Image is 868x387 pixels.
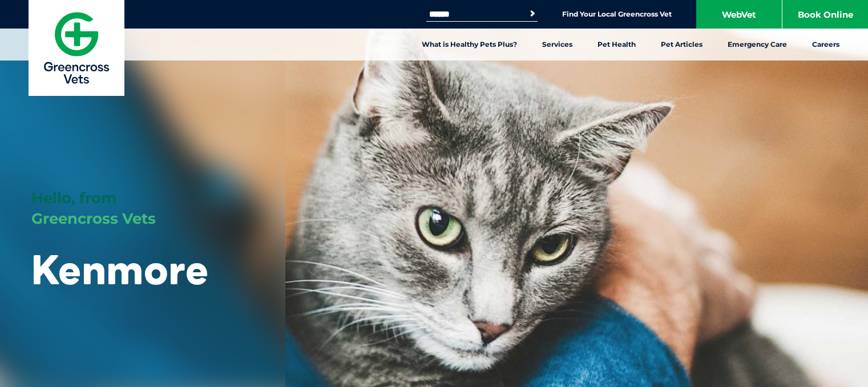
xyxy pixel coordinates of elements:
[409,29,530,61] a: What is Healthy Pets Plus?
[562,10,672,19] a: Find Your Local Greencross Vet
[31,209,156,228] span: Greencross Vets
[530,29,585,61] a: Services
[648,29,715,61] a: Pet Articles
[31,247,209,292] h1: Kenmore
[715,29,800,61] a: Emergency Care
[800,29,852,61] a: Careers
[527,8,538,19] button: Search
[31,189,116,207] span: Hello, from
[585,29,648,61] a: Pet Health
